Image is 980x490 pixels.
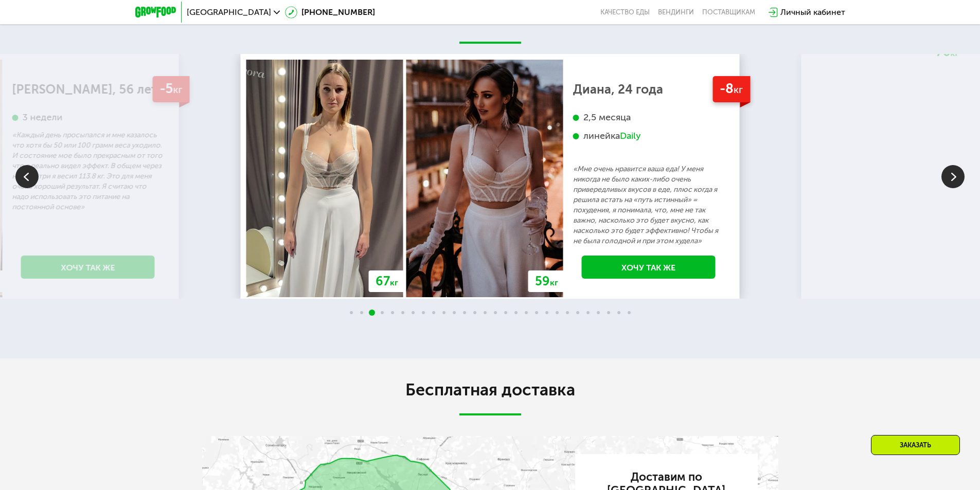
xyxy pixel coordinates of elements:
[285,6,375,19] a: [PHONE_NUMBER]
[600,8,650,16] a: Качество еды
[573,130,724,142] div: линейка
[582,256,716,279] a: Хочу так же
[941,165,965,188] img: Slide right
[658,8,694,16] a: Вендинги
[780,6,845,19] div: Личный кабинет
[173,84,182,96] span: кг
[620,130,641,142] div: Daily
[951,278,959,287] span: кг
[202,379,778,400] h2: Бесплатная доставка
[12,130,164,212] p: «Каждый день просыпался и мне казалось что хотя бы 50 или 100 грамм веса уходило. И состояние мое...
[21,256,155,279] a: Хочу так же
[734,84,743,96] span: кг
[871,435,960,455] div: Заказать
[12,112,164,123] div: 3 недели
[550,278,558,287] span: кг
[187,8,271,16] span: [GEOGRAPHIC_DATA]
[12,84,164,95] div: [PERSON_NAME], 56 лет
[15,165,39,188] img: Slide left
[152,76,189,102] div: -5
[712,76,750,102] div: -8
[390,278,398,287] span: кг
[702,8,755,16] div: поставщикам
[573,164,724,246] p: «Мне очень нравится ваша еда! У меня никогда не было каких-либо очень привередливых вкусов в еде,...
[369,270,405,292] div: 67
[528,270,565,292] div: 59
[930,270,966,292] div: 76
[573,84,724,95] div: Диана, 24 года
[573,112,724,123] div: 2,5 месяца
